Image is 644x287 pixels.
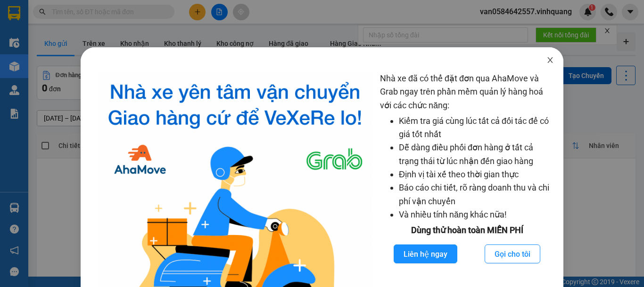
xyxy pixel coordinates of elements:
[485,244,540,263] button: Gọi cho tôi
[399,114,554,141] li: Kiểm tra giá cùng lúc tất cả đối tác để có giá tốt nhất
[399,208,554,221] li: Và nhiều tính năng khác nữa!
[546,56,554,64] span: close
[394,244,457,263] button: Liên hệ ngay
[399,168,554,181] li: Định vị tài xế theo thời gian thực
[399,141,554,168] li: Dễ dàng điều phối đơn hàng ở tất cả trạng thái từ lúc nhận đến giao hàng
[404,248,447,260] span: Liên hệ ngay
[537,47,563,74] button: Close
[380,224,554,237] div: Dùng thử hoàn toàn MIỄN PHÍ
[495,248,530,260] span: Gọi cho tôi
[399,181,554,208] li: Báo cáo chi tiết, rõ ràng doanh thu và chi phí vận chuyển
